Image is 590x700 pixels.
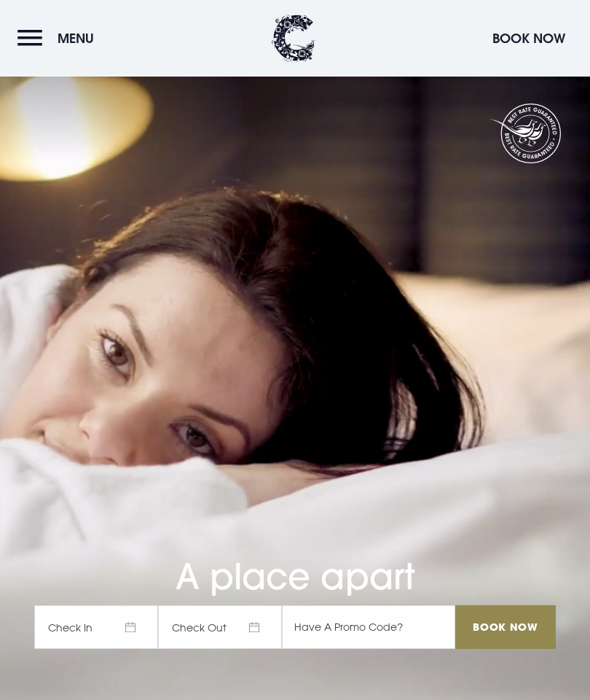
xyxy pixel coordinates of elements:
[455,605,556,649] input: Book Now
[17,23,101,54] button: Menu
[272,15,315,62] img: Clandeboye Lodge
[34,605,158,649] span: Check In
[34,514,556,598] h1: A place apart
[282,605,455,649] input: Have A Promo Code?
[485,23,573,54] button: Book Now
[58,30,94,47] span: Menu
[158,605,282,649] span: Check Out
